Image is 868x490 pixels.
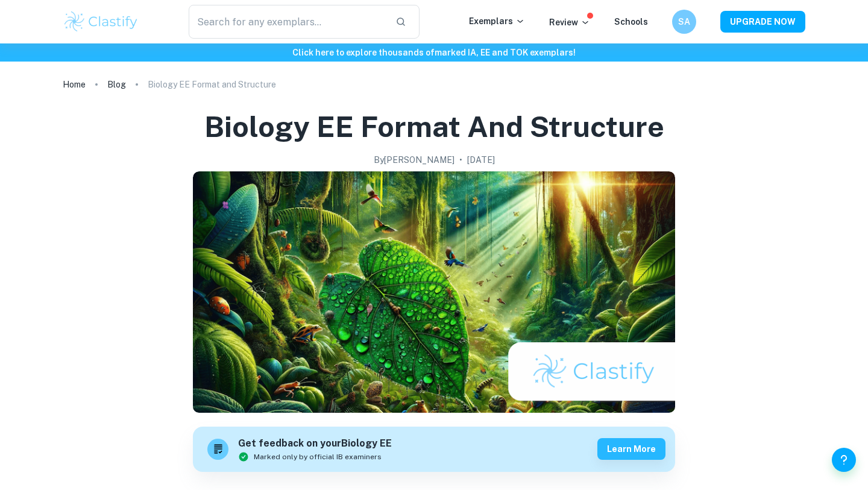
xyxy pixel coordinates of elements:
h1: Biology EE Format and Structure [204,107,664,146]
input: Search for any exemplars... [189,5,386,39]
p: Exemplars [469,14,525,28]
button: Help and Feedback [832,448,856,472]
h6: SA [678,15,691,28]
a: Schools [614,17,648,27]
h6: Get feedback on your Biology EE [238,436,392,451]
button: UPGRADE NOW [720,11,805,33]
img: Biology EE Format and Structure cover image [193,171,675,413]
button: Learn more [597,438,665,460]
h2: [DATE] [467,153,495,167]
a: Blog [107,76,126,93]
h2: By [PERSON_NAME] [374,153,454,167]
p: Biology EE Format and Structure [148,78,276,91]
span: Marked only by official IB examiners [254,451,382,462]
h6: Click here to explore thousands of marked IA, EE and TOK exemplars ! [2,46,866,59]
p: Review [549,16,590,29]
a: Get feedback on yourBiology EEMarked only by official IB examinersLearn more [193,427,675,472]
a: Home [63,76,86,93]
p: • [459,153,462,167]
img: Clastify logo [63,10,139,34]
button: SA [672,10,696,34]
